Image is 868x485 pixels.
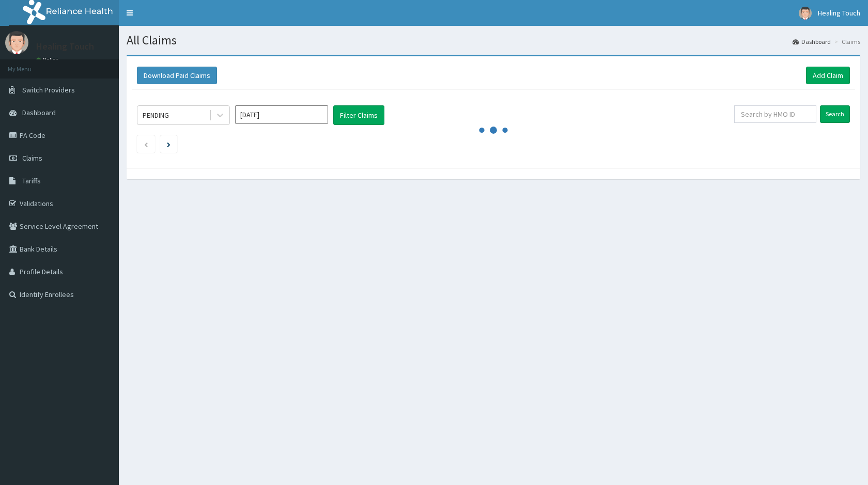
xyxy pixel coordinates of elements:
[22,85,75,95] span: Switch Providers
[806,67,850,84] a: Add Claim
[820,105,850,123] input: Search
[478,115,509,146] svg: audio-loading
[832,37,860,46] li: Claims
[127,34,860,47] h1: All Claims
[333,105,384,125] button: Filter Claims
[143,110,169,120] div: PENDING
[793,37,831,46] a: Dashboard
[734,105,816,123] input: Search by HMO ID
[818,8,860,18] span: Healing Touch
[36,42,94,51] p: Healing Touch
[167,139,171,149] a: Next page
[5,31,28,54] img: User Image
[36,56,61,64] a: Online
[22,153,42,163] span: Claims
[22,108,56,117] span: Dashboard
[799,7,812,20] img: User Image
[22,176,41,185] span: Tariffs
[235,105,328,124] input: Select Month and Year
[137,67,217,84] button: Download Paid Claims
[144,139,148,149] a: Previous page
